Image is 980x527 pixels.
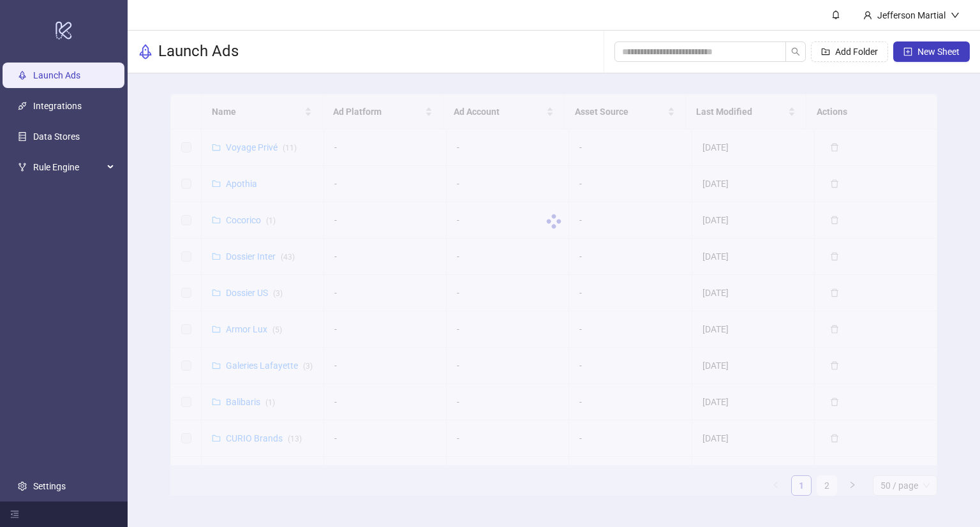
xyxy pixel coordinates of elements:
[893,41,970,62] button: New Sheet
[791,47,800,56] span: search
[33,481,66,491] a: Settings
[33,101,82,111] a: Integrations
[831,10,840,19] span: bell
[158,41,239,62] h3: Launch Ads
[10,510,19,519] span: menu-fold
[917,47,960,57] span: New Sheet
[951,11,960,20] span: down
[821,47,830,56] span: folder-add
[33,154,103,180] span: Rule Engine
[811,41,888,62] button: Add Folder
[863,11,872,20] span: user
[903,47,912,56] span: plus-square
[872,8,951,22] div: Jefferson Martial
[33,70,80,80] a: Launch Ads
[835,47,878,57] span: Add Folder
[33,131,80,142] a: Data Stores
[18,163,27,172] span: fork
[138,44,153,59] span: rocket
